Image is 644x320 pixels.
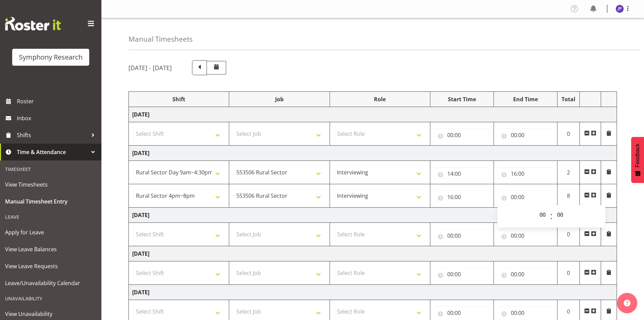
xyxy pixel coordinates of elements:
[497,190,554,204] input: Click to select...
[497,128,554,142] input: Click to select...
[129,146,617,161] td: [DATE]
[616,5,624,13] img: judith-partridge11888.jpg
[129,285,617,300] td: [DATE]
[557,161,580,184] td: 2
[2,224,100,241] a: Apply for Leave
[497,229,554,242] input: Click to select...
[2,292,100,305] div: Unavailability
[434,306,490,320] input: Click to select...
[5,244,96,254] span: View Leave Balances
[5,278,96,288] span: Leave/Unavailability Calendar
[497,95,554,103] div: End Time
[17,96,98,106] span: Roster
[233,95,326,103] div: Job
[5,196,96,207] span: Manual Timesheet Entry
[129,208,617,223] td: [DATE]
[497,306,554,320] input: Click to select...
[19,52,82,62] div: Symphony Research
[5,17,61,30] img: Rosterit website logo
[497,268,554,281] input: Click to select...
[5,309,96,319] span: View Unavailability
[129,107,617,122] td: [DATE]
[5,261,96,271] span: View Leave Requests
[624,300,630,306] img: help-xxl-2.png
[434,95,490,103] div: Start Time
[129,246,617,261] td: [DATE]
[434,190,490,204] input: Click to select...
[5,227,96,237] span: Apply for Leave
[550,208,552,225] span: :
[434,128,490,142] input: Click to select...
[434,268,490,281] input: Click to select...
[2,258,100,275] a: View Leave Requests
[2,210,100,224] div: Leave
[2,241,100,258] a: View Leave Balances
[557,122,580,146] td: 0
[17,113,98,123] span: Inbox
[17,147,88,157] span: Time & Attendance
[434,229,490,242] input: Click to select...
[557,184,580,208] td: 8
[2,193,100,210] a: Manual Timesheet Entry
[333,95,427,103] div: Role
[128,35,193,43] h4: Manual Timesheets
[561,95,576,103] div: Total
[635,144,641,167] span: Feedback
[497,167,554,180] input: Click to select...
[132,95,225,103] div: Shift
[2,162,100,176] div: Timesheet
[557,223,580,246] td: 0
[557,261,580,285] td: 0
[17,130,88,140] span: Shifts
[2,275,100,292] a: Leave/Unavailability Calendar
[631,137,644,183] button: Feedback - Show survey
[5,179,96,190] span: View Timesheets
[2,176,100,193] a: View Timesheets
[434,167,490,180] input: Click to select...
[128,64,172,71] h5: [DATE] - [DATE]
